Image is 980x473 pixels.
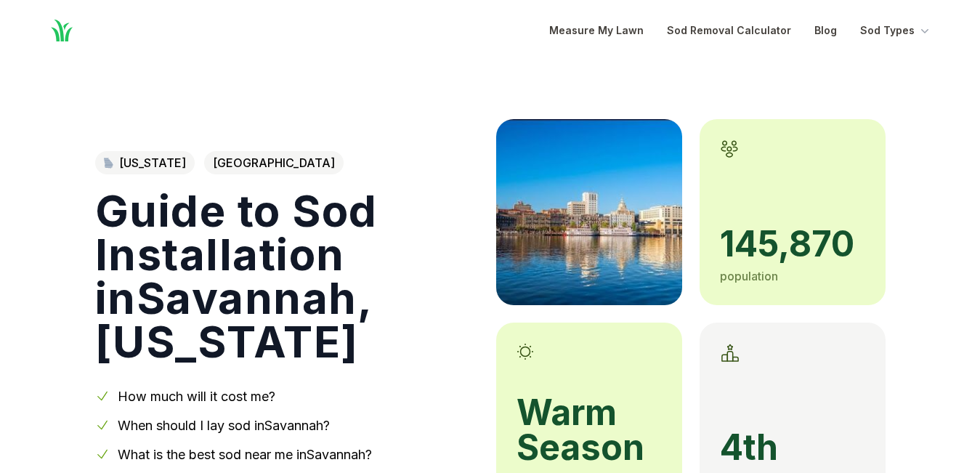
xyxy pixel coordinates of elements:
a: [US_STATE] [95,151,195,174]
a: When should I lay sod inSavannah? [118,418,330,433]
span: 4th [720,430,865,465]
button: Sod Types [860,22,932,39]
a: Blog [814,22,837,39]
h1: Guide to Sod Installation in Savannah , [US_STATE] [95,189,473,363]
a: Sod Removal Calculator [667,22,791,39]
span: warm season [517,395,662,465]
span: population [720,269,778,283]
span: 145,870 [720,227,865,262]
img: Georgia state outline [104,158,113,169]
span: [GEOGRAPHIC_DATA] [204,151,344,174]
a: What is the best sod near me inSavannah? [118,447,372,462]
img: A picture of Savannah [496,119,682,305]
a: Measure My Lawn [549,22,644,39]
a: How much will it cost me? [118,389,275,404]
